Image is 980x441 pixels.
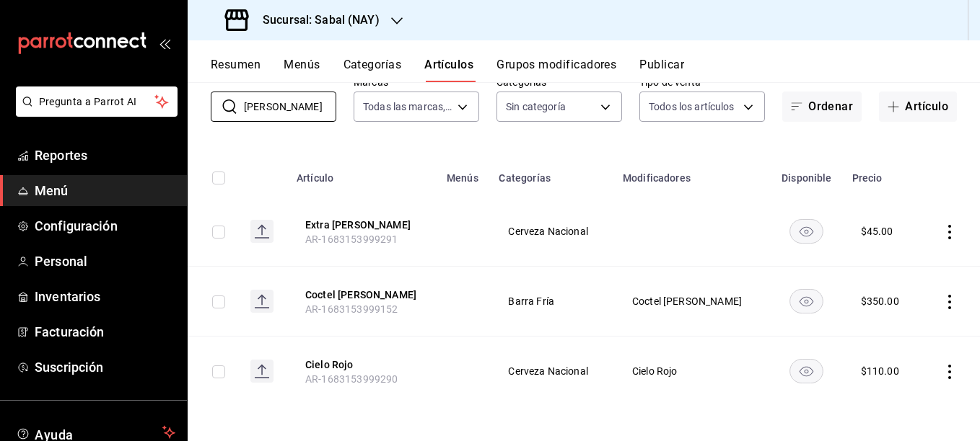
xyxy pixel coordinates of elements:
[305,233,398,245] span: AR-1683153999291
[344,58,402,82] button: Categorías
[506,99,566,114] span: Sin categoría
[861,294,899,308] div: $ 350.00
[508,296,596,306] span: Barra Fría
[305,357,421,372] button: edit-product-location
[490,151,614,197] th: Categorías
[789,289,823,313] button: availability-product
[942,365,957,379] button: actions
[305,288,421,302] button: edit-product-location
[424,58,473,82] button: Artículos
[16,86,178,117] button: Pregunta a Parrot AI
[782,92,862,122] button: Ordenar
[861,224,893,239] div: $ 45.00
[10,104,178,120] a: Pregunta a Parrot AI
[879,92,957,122] button: Artículo
[438,151,490,197] th: Menús
[632,296,752,306] span: Coctel [PERSON_NAME]
[251,12,380,29] h3: Sucursal: Sabal (NAY)
[35,251,175,271] span: Personal
[305,373,398,385] span: AR-1683153999290
[632,366,752,376] span: Cielo Rojo
[35,181,175,200] span: Menú
[614,151,770,197] th: Modificadores
[305,303,398,315] span: AR-1683153999152
[508,226,596,236] span: Cerveza Nacional
[244,92,336,121] input: Buscar artículo
[844,151,922,197] th: Precio
[789,359,823,383] button: availability-product
[159,37,170,49] button: open_drawer_menu
[35,146,175,165] span: Reportes
[35,287,175,306] span: Inventarios
[363,99,452,114] span: Todas las marcas, Sin marca
[305,218,421,232] button: edit-product-location
[288,151,438,197] th: Artículo
[770,151,844,197] th: Disponible
[35,424,157,441] span: Ayuda
[942,225,957,239] button: actions
[284,58,320,82] button: Menús
[496,58,616,82] button: Grupos modificadores
[861,364,899,378] div: $ 110.00
[211,58,261,82] button: Resumen
[789,219,823,244] button: availability-product
[35,322,175,342] span: Facturación
[211,58,980,82] div: navigation tabs
[35,216,175,236] span: Configuración
[39,94,155,110] span: Pregunta a Parrot AI
[35,357,175,377] span: Suscripción
[639,58,684,82] button: Publicar
[942,295,957,309] button: actions
[508,366,596,376] span: Cerveza Nacional
[649,99,735,114] span: Todos los artículos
